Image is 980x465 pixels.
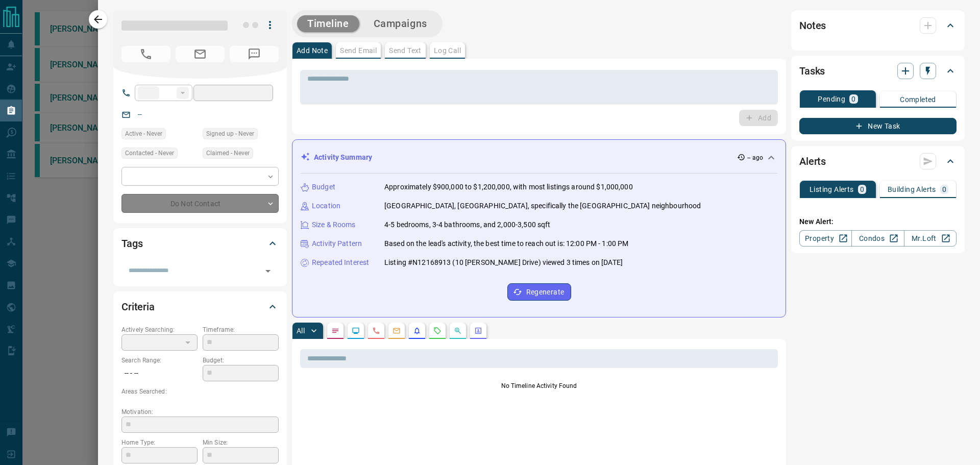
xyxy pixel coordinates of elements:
[312,219,356,230] p: Size & Rooms
[799,118,957,134] button: New Task
[384,238,628,249] p: Based on the lead's activity, the best time to reach out is: 12:00 PM - 1:00 PM
[888,186,936,193] p: Building Alerts
[121,235,142,252] h2: Tags
[384,257,623,268] p: Listing #N12168913 (10 [PERSON_NAME] Drive) viewed 3 times on [DATE]
[121,299,155,315] h2: Criteria
[799,149,957,174] div: Alerts
[747,153,763,162] p: -- ago
[300,381,778,390] p: No Timeline Activity Found
[799,216,957,227] p: New Alert:
[799,17,826,34] h2: Notes
[121,407,279,417] p: Motivation:
[121,387,279,396] p: Areas Searched:
[433,327,442,335] svg: Requests
[121,46,170,62] span: No Number
[230,46,279,62] span: No Number
[176,46,225,62] span: No Email
[799,63,825,79] h2: Tasks
[413,327,421,335] svg: Listing Alerts
[121,231,279,256] div: Tags
[297,327,305,334] p: All
[352,327,360,335] svg: Lead Browsing Activity
[121,356,198,365] p: Search Range:
[384,219,550,230] p: 4-5 bedrooms, 3-4 bathrooms, and 2,000-3,500 sqft
[799,153,826,169] h2: Alerts
[331,327,339,335] svg: Notes
[314,152,372,163] p: Activity Summary
[942,186,946,193] p: 0
[810,186,854,193] p: Listing Alerts
[384,182,633,192] p: Approximately $900,000 to $1,200,000, with most listings around $1,000,000
[900,96,936,103] p: Completed
[507,283,571,301] button: Regenerate
[203,438,279,447] p: Min Size:
[125,148,174,158] span: Contacted - Never
[799,13,957,38] div: Notes
[121,295,279,319] div: Criteria
[851,95,855,103] p: 0
[301,148,777,167] div: Activity Summary-- ago
[474,327,482,335] svg: Agent Actions
[860,186,864,193] p: 0
[125,129,162,139] span: Active - Never
[203,356,279,365] p: Budget:
[454,327,462,335] svg: Opportunities
[121,325,198,334] p: Actively Searching:
[138,110,142,118] a: --
[818,95,845,103] p: Pending
[851,230,904,247] a: Condos
[206,129,254,139] span: Signed up - Never
[121,365,198,382] p: -- - --
[799,59,957,83] div: Tasks
[203,325,279,334] p: Timeframe:
[297,47,328,54] p: Add Note
[121,194,279,213] div: Do Not Contact
[384,201,701,211] p: [GEOGRAPHIC_DATA], [GEOGRAPHIC_DATA], specifically the [GEOGRAPHIC_DATA] neighbourhood
[261,264,275,278] button: Open
[799,230,852,247] a: Property
[312,257,369,268] p: Repeated Interest
[297,15,359,32] button: Timeline
[904,230,957,247] a: Mr.Loft
[363,15,437,32] button: Campaigns
[393,327,401,335] svg: Emails
[312,182,335,192] p: Budget
[206,148,250,158] span: Claimed - Never
[312,238,362,249] p: Activity Pattern
[372,327,380,335] svg: Calls
[312,201,340,211] p: Location
[121,438,198,447] p: Home Type:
